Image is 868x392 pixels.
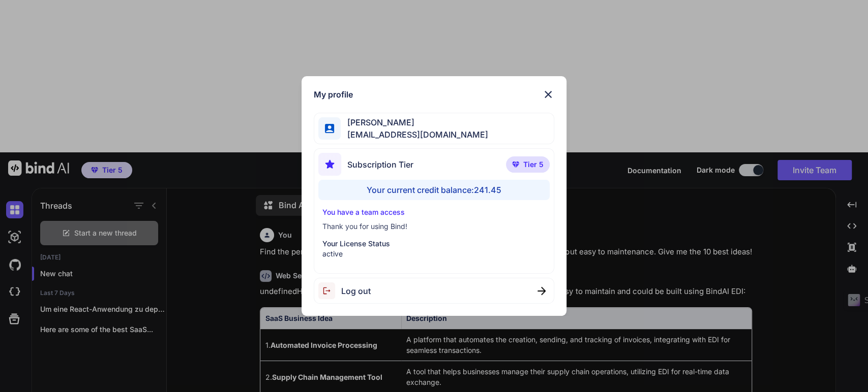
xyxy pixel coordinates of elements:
[318,180,550,200] div: Your current credit balance: 241.45
[318,153,341,176] img: subscription
[322,239,546,249] p: Your License Status
[341,285,371,297] span: Log out
[322,221,546,232] p: Thank you for using Bind!
[512,161,519,168] img: premium
[523,159,544,170] span: Tier 5
[322,249,546,259] p: active
[537,287,546,295] img: close
[322,207,546,217] p: You have a team access
[318,282,341,299] img: logout
[347,158,413,171] span: Subscription Tier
